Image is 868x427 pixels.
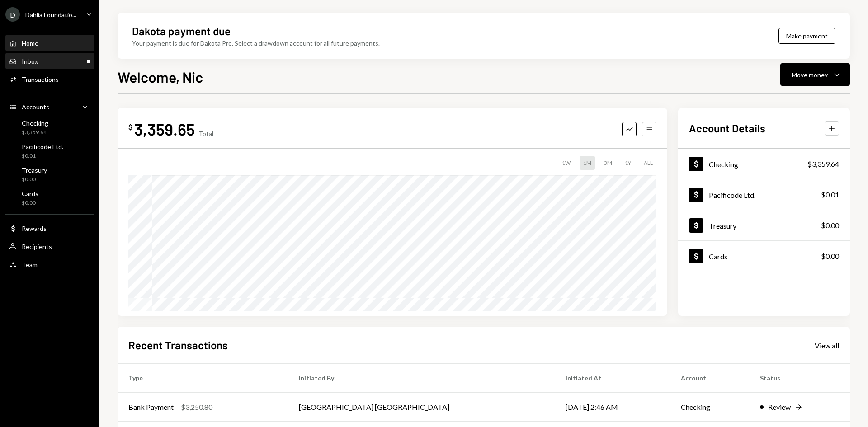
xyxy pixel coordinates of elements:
a: Transactions [5,71,94,87]
div: 3M [600,156,616,170]
div: Bank Payment [128,402,174,413]
div: Pacificode Ltd. [22,143,63,150]
div: $0.00 [22,176,47,183]
div: $0.01 [821,189,839,200]
a: Cards$0.00 [678,241,850,271]
div: Rewards [22,225,47,232]
div: $0.01 [22,152,63,160]
a: Treasury$0.00 [5,164,94,185]
a: Rewards [5,220,94,236]
a: Checking$3,359.64 [5,117,94,138]
div: Move money [792,70,828,80]
div: Dakota payment due [132,23,231,38]
div: $0.00 [22,199,38,207]
td: Checking [670,393,749,422]
div: Inbox [22,57,38,65]
div: Checking [22,119,48,127]
div: Pacificode Ltd. [709,191,755,199]
td: [GEOGRAPHIC_DATA] [GEOGRAPHIC_DATA] [288,393,555,422]
td: [DATE] 2:46 AM [555,393,670,422]
div: Your payment is due for Dakota Pro. Select a drawdown account for all future payments. [132,38,380,48]
h1: Welcome, Nic [118,68,203,86]
div: Transactions [22,75,59,83]
a: Checking$3,359.64 [678,149,850,179]
th: Status [749,364,850,393]
div: Cards [22,190,38,197]
a: Team [5,256,94,272]
div: Checking [709,160,738,169]
div: $ [128,122,132,131]
div: Cards [709,252,727,261]
div: $0.00 [821,220,839,231]
th: Initiated At [555,364,670,393]
div: Team [22,261,38,268]
div: D [5,7,20,22]
a: Pacificode Ltd.$0.01 [678,179,850,210]
div: Review [768,402,791,413]
div: Recipients [22,243,52,250]
a: Home [5,35,94,51]
button: Move money [780,63,850,86]
a: Cards$0.00 [5,187,94,209]
button: Make payment [778,28,835,44]
div: Accounts [22,103,49,111]
a: Inbox [5,53,94,69]
th: Initiated By [288,364,555,393]
div: $3,359.64 [22,129,48,136]
h2: Recent Transactions [128,338,228,352]
div: Treasury [709,221,736,230]
div: $0.00 [821,251,839,262]
a: View all [815,340,839,350]
div: Total [198,130,213,137]
div: View all [815,341,839,350]
div: Treasury [22,166,47,174]
div: ALL [640,156,656,170]
div: $3,250.80 [181,402,212,413]
a: Treasury$0.00 [678,210,850,240]
div: $3,359.64 [807,159,839,169]
div: 1W [558,156,574,170]
th: Type [118,364,288,393]
div: Dahlia Foundatio... [25,11,76,19]
h2: Account Details [689,121,765,136]
a: Accounts [5,99,94,115]
th: Account [670,364,749,393]
div: 1Y [621,156,635,170]
div: 3,359.65 [134,119,195,139]
a: Pacificode Ltd.$0.01 [5,140,94,162]
div: Home [22,39,38,47]
div: 1M [580,156,595,170]
a: Recipients [5,238,94,254]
